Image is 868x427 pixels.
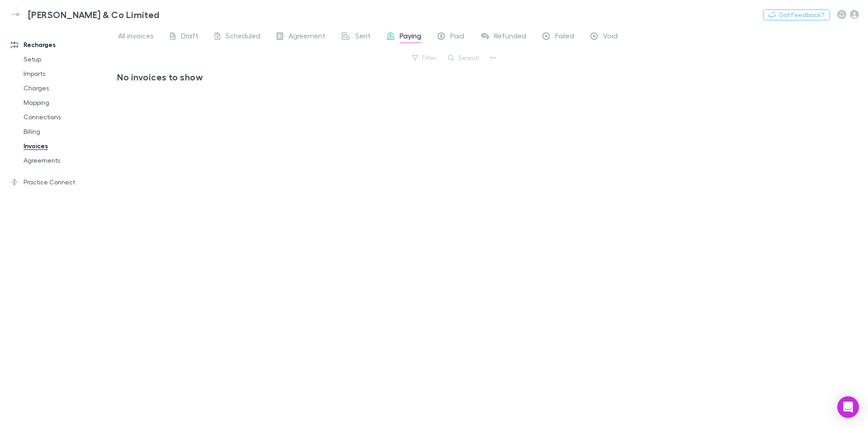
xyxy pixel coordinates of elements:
[555,31,574,43] span: Failed
[837,396,859,418] div: Open Intercom Messenger
[14,52,122,66] a: Setup
[14,66,122,81] a: Imports
[118,31,154,43] span: All invoices
[407,52,442,63] button: Filter
[226,31,260,43] span: Scheduled
[9,9,24,20] img: Epplett & Co Limited's Logo
[14,81,122,95] a: Charges
[603,31,618,43] span: Void
[14,153,122,168] a: Agreements
[4,4,165,25] a: [PERSON_NAME] & Co Limited
[2,175,122,189] a: Practice Connect
[763,9,830,20] button: Got Feedback?
[181,31,198,43] span: Draft
[450,31,464,43] span: Paid
[14,95,122,110] a: Mapping
[443,52,485,63] button: Search
[494,31,526,43] span: Refunded
[400,31,421,43] span: Paying
[355,31,371,43] span: Sent
[14,124,122,139] a: Billing
[117,71,492,82] h3: No invoices to show
[14,139,122,153] a: Invoices
[288,31,325,43] span: Agreement
[28,9,160,20] h3: [PERSON_NAME] & Co Limited
[14,110,122,124] a: Connections
[2,38,122,52] a: Recharges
